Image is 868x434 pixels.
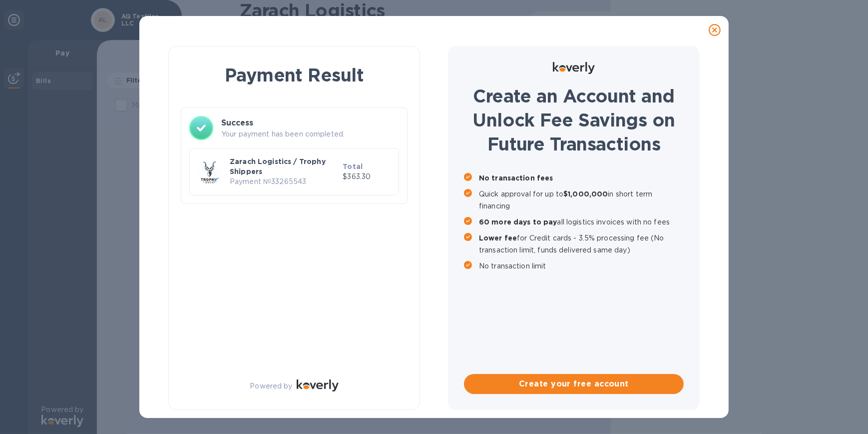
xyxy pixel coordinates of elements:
p: all logistics invoices with no fees [479,216,684,228]
p: Zarach Logistics / Trophy Shippers [230,156,339,176]
p: Powered by [250,381,292,391]
h1: Create an Account and Unlock Fee Savings on Future Transactions [464,84,684,156]
p: for Credit cards - 3.5% processing fee (No transaction limit, funds delivered same day) [479,232,684,256]
p: Payment № 33265543 [230,176,339,187]
b: $1,000,000 [563,190,608,198]
img: Logo [297,379,339,391]
b: 60 more days to pay [479,218,557,226]
p: Quick approval for up to in short term financing [479,188,684,212]
b: Total [343,162,363,170]
b: Lower fee [479,234,517,242]
p: No transaction limit [479,260,684,272]
h1: Payment Result [185,62,404,87]
p: Your payment has been completed. [221,129,399,139]
b: No transaction fees [479,174,553,182]
p: $363.30 [343,171,391,182]
span: Create your free account [472,378,676,390]
h3: Success [221,117,399,129]
button: Create your free account [464,374,684,394]
img: Logo [553,62,595,74]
